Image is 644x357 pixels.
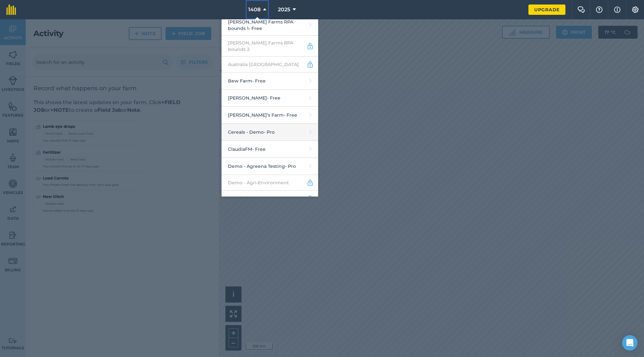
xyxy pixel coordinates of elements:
[248,6,260,14] span: 1408
[222,15,318,36] a: [PERSON_NAME] Farms RPA bounds 1- Free
[222,36,318,57] a: [PERSON_NAME] Farms RPA bounds 2
[622,335,638,351] div: Open Intercom Messenger
[222,158,318,175] a: Demo - Agreena Testing- Pro
[6,5,16,15] img: fieldmargin Logo
[631,6,639,13] img: A cog icon
[222,124,318,141] a: Cereals - Demo- Pro
[307,179,314,187] img: svg+xml;base64,PD94bWwgdmVyc2lvbj0iMS4wIiBlbmNvZGluZz0idXRmLTgiPz4KPCEtLSBHZW5lcmF0b3I6IEFkb2JlIE...
[528,5,565,15] a: Upgrade
[222,107,318,124] a: [PERSON_NAME]’s Farm- Free
[222,175,318,191] a: Demo - Agri-Environment
[278,6,290,14] span: 2025
[577,6,585,13] img: Two speech bubbles overlapping with the left bubble in the forefront
[595,6,603,13] img: A question mark icon
[307,61,314,68] img: svg+xml;base64,PD94bWwgdmVyc2lvbj0iMS4wIiBlbmNvZGluZz0idXRmLTgiPz4KPCEtLSBHZW5lcmF0b3I6IEFkb2JlIE...
[614,6,620,14] img: svg+xml;base64,PHN2ZyB4bWxucz0iaHR0cDovL3d3dy53My5vcmcvMjAwMC9zdmciIHdpZHRoPSIxNyIgaGVpZ2h0PSIxNy...
[222,57,318,72] a: Australia [GEOGRAPHIC_DATA]
[307,195,314,202] img: svg+xml;base64,PD94bWwgdmVyc2lvbj0iMS4wIiBlbmNvZGluZz0idXRmLTgiPz4KPCEtLSBHZW5lcmF0b3I6IEFkb2JlIE...
[222,90,318,107] a: [PERSON_NAME]- Free
[222,141,318,158] a: ClaudiaFM- Free
[222,191,318,207] a: Demo - Autoboundary
[222,72,318,90] a: Bew Farm- Free
[307,42,314,50] img: svg+xml;base64,PD94bWwgdmVyc2lvbj0iMS4wIiBlbmNvZGluZz0idXRmLTgiPz4KPCEtLSBHZW5lcmF0b3I6IEFkb2JlIE...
